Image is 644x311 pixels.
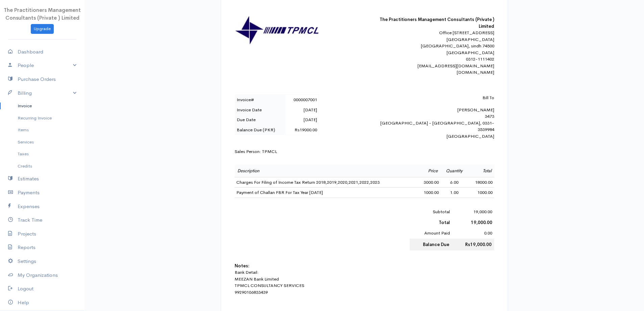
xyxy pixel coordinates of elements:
td: 19,000.00 [452,206,494,217]
b: Notes: [235,263,249,269]
div: [PERSON_NAME] 3473 [GEOGRAPHIC_DATA] - [GEOGRAPHIC_DATA], 0331-3539984 [GEOGRAPHIC_DATA] [376,94,494,139]
td: 6.00 [440,177,468,187]
td: Balance Due (PKR) [235,125,286,135]
td: 3000.00 [418,177,441,187]
a: Upgrade [31,24,54,34]
td: Quantity [440,165,468,177]
b: Total [439,220,450,225]
td: Total [468,165,494,177]
span: The Practitioners Management Consultants (Private ) Limited [4,7,81,21]
div: Office [STREET_ADDRESS] [GEOGRAPHIC_DATA] [GEOGRAPHIC_DATA], sindh 74500 [GEOGRAPHIC_DATA] 0312-1... [376,29,494,76]
p: Bill To [376,94,494,101]
td: [DATE] [286,105,319,115]
td: 1000.00 [468,187,494,198]
td: 0.00 [452,228,494,239]
td: Price [418,165,441,177]
td: Due Date [235,115,286,125]
td: Subtotal [410,206,452,217]
b: 19,000.00 [471,220,492,225]
img: logo-30862.jpg [235,16,319,45]
td: 1.00 [440,187,468,198]
p: Bank Detail: MEEZAN Bank Limited TPMCL CONSULTANCY SERVICES 99290106833439 [235,269,494,295]
td: Charges For Filing of Income Tax Return 2018,2019,2020,2021,2022,2023 [235,177,418,187]
td: Invoice# [235,95,286,105]
b: The Practitioners Management Consultants (Private ) Limited [380,17,494,29]
td: 1000.00 [418,187,441,198]
td: Description [235,165,418,177]
td: [DATE] [286,115,319,125]
td: Rs19000.00 [286,125,319,135]
td: 18000.00 [468,177,494,187]
td: Invoice Date [235,105,286,115]
td: Amount Paid [410,228,452,239]
td: Rs19,000.00 [452,239,494,251]
div: Sales Person: TPMCL [235,148,494,155]
td: Payment of Challan FBR For Tax Year [DATE] [235,187,418,198]
td: Balance Due [410,239,452,251]
td: 0000007001 [286,95,319,105]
